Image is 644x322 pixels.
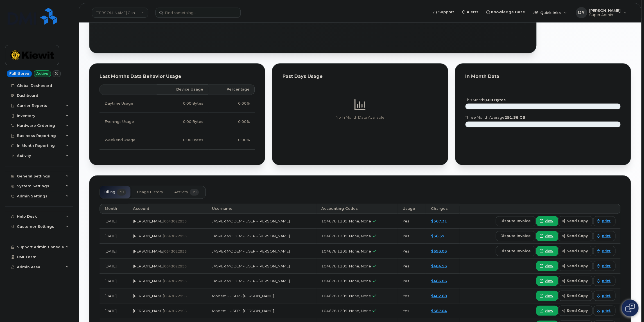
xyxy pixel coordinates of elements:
span: send copy [567,293,588,298]
div: Quicklinks [530,7,571,18]
td: Yes [397,244,426,258]
a: $36.57 [431,234,444,238]
td: [DATE] [100,273,128,288]
a: $402.68 [431,293,447,298]
a: print [593,216,615,226]
td: JASPER MODEM - USEP - [PERSON_NAME] [207,273,316,288]
a: print [593,291,615,301]
div: In Month Data [465,74,620,79]
a: view [536,291,558,301]
a: print [593,276,615,286]
button: send copy [558,231,593,241]
a: print [593,305,615,316]
span: print [602,278,611,283]
span: 19 [190,189,199,195]
span: [PERSON_NAME] [133,264,164,268]
span: [PERSON_NAME] [133,293,164,298]
a: Kiewit Canada Inc [92,8,148,18]
span: view [545,248,553,253]
a: Alerts [458,6,482,18]
span: Support [438,9,454,15]
td: 0.00% [208,131,255,149]
span: view [545,263,553,268]
span: 0543022955 [164,234,187,238]
span: send copy [567,263,588,268]
span: view [545,308,553,313]
span: Knowledge Base [491,9,525,15]
th: Usage [397,204,426,214]
span: 104678.1209, None, None [321,219,371,223]
span: 104678.1209, None, None [321,278,371,283]
th: Accounting Codes [316,204,397,214]
button: send copy [558,305,593,316]
button: dispute invoice [496,231,535,241]
span: 0543022955 [164,264,187,268]
a: $387.04 [431,308,447,313]
span: view [545,219,553,224]
span: print [602,219,611,224]
td: Modem - USEP - [PERSON_NAME] [207,288,316,303]
span: send copy [567,233,588,238]
td: 0.00 Bytes [157,131,208,149]
td: Daytime Usage [100,94,157,113]
th: Charges [426,204,459,214]
a: Knowledge Base [482,6,529,18]
span: send copy [567,218,588,224]
td: 0.00% [208,94,255,113]
a: view [536,216,558,226]
td: JASPER MODEM - USEP - [PERSON_NAME] [207,229,316,244]
td: 0.00% [208,113,255,131]
td: Yes [397,273,426,288]
span: Usage History [137,190,163,194]
tr: Weekdays from 6:00pm to 8:00am [100,113,255,131]
td: [DATE] [100,258,128,273]
button: send copy [558,291,593,301]
th: Month [100,204,128,214]
td: Yes [397,303,426,318]
tspan: 291.36 GB [505,115,525,120]
span: dispute invoice [500,248,531,253]
a: print [593,261,615,271]
td: Yes [397,229,426,244]
button: send copy [558,216,593,226]
span: 104678.1209, None, None [321,293,371,298]
span: 0543022955 [164,309,187,313]
span: send copy [567,308,588,313]
a: $466.06 [431,278,447,283]
td: [DATE] [100,214,128,229]
td: Yes [397,258,426,273]
td: JASPER MODEM - USEP - [PERSON_NAME] [207,214,316,229]
td: [DATE] [100,229,128,244]
a: $693.03 [431,249,447,253]
span: 104678.1209, None, None [321,249,371,253]
span: 0543022955 [164,279,187,283]
a: $567.31 [431,219,447,223]
a: $484.53 [431,264,447,268]
tspan: 0.00 Bytes [484,98,506,102]
td: [DATE] [100,244,128,258]
td: 0.00 Bytes [157,94,208,113]
span: [PERSON_NAME] [133,234,164,238]
span: [PERSON_NAME] [133,249,164,253]
span: dispute invoice [500,233,531,238]
td: Evenings Usage [100,113,157,131]
td: JASPER MODEM - USEP - [PERSON_NAME] [207,244,316,258]
input: Find something... [155,8,241,18]
span: Activity [174,190,188,194]
text: this month [465,98,506,102]
tr: Friday from 6:00pm to Monday 8:00am [100,131,255,149]
td: [DATE] [100,303,128,318]
a: print [593,231,615,241]
span: OY [578,9,585,16]
span: 0543022955 [164,249,187,253]
span: print [602,308,611,313]
span: [PERSON_NAME] [133,308,164,313]
span: [PERSON_NAME] [133,219,164,223]
span: view [545,233,553,238]
div: Oleg Yaschuk [572,7,631,18]
span: print [602,233,611,238]
a: view [536,231,558,241]
td: [DATE] [100,288,128,303]
button: dispute invoice [496,246,535,256]
span: [PERSON_NAME] [133,278,164,283]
